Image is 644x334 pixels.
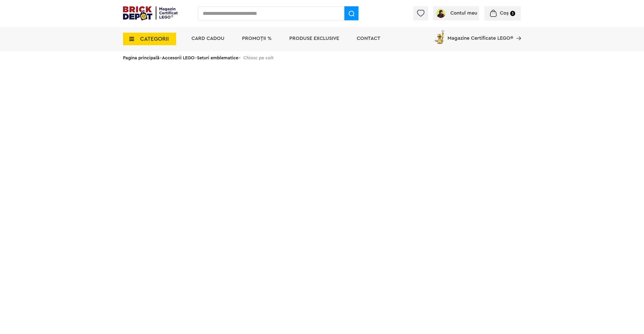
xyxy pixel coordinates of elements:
[123,51,521,64] div: > > > Chiosc pe colt
[140,36,169,42] span: CATEGORII
[242,36,272,41] a: PROMOȚII %
[448,29,513,41] span: Magazine Certificate LEGO®
[197,55,238,60] a: Seturi emblematice
[191,36,224,41] a: Card Cadou
[162,55,194,60] a: Accesorii LEGO
[450,11,477,16] span: Contul meu
[513,29,521,34] a: Magazine Certificate LEGO®
[123,55,159,60] a: Pagina principală
[289,36,339,41] a: Produse exclusive
[435,11,477,16] a: Contul meu
[500,11,509,16] span: Coș
[510,11,515,16] small: 3
[357,36,380,41] a: Contact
